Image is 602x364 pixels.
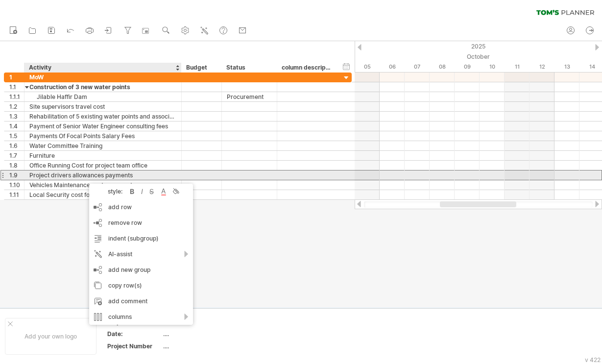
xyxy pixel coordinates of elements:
div: column description [282,63,331,73]
div: Project drivers allowances payments [29,170,176,180]
div: Thursday, 9 October 2025 [455,62,480,72]
div: Construction of 3 new water points [29,82,176,92]
div: Tuesday, 7 October 2025 [405,62,430,72]
div: indent (subgroup) [89,231,193,246]
div: 1.4 [9,121,24,131]
div: Date: [107,330,161,338]
div: 1.10 [9,180,24,190]
div: 1.9 [9,170,24,180]
div: Vehicles Maintenance costs payments [29,180,176,190]
div: Site supervisors travel cost [29,102,176,111]
div: Saturday, 11 October 2025 [505,62,530,72]
div: 1.1.1 [9,92,24,101]
div: Procurement [227,92,272,101]
div: Budget [186,63,216,73]
div: Payment of Senior Water Engineer consulting fees [29,121,176,131]
div: 1.11 [9,190,24,199]
div: Activity [29,63,176,73]
div: Rehabilitation of 5 existing water points and associated civil works [29,112,176,121]
div: MoW [29,73,176,82]
div: Monday, 6 October 2025 [380,62,405,72]
div: style: [93,188,127,195]
div: Sunday, 5 October 2025 [355,62,380,72]
div: .... [163,317,245,326]
div: .... [163,330,245,338]
div: Furniture [29,151,176,160]
div: Office Running Cost for project team office [29,161,176,170]
div: 1.5 [9,131,24,141]
div: 1.6 [9,141,24,150]
span: remove row [108,219,142,226]
div: Friday, 10 October 2025 [480,62,505,72]
div: Status [226,63,271,73]
div: copy row(s) [89,278,193,293]
div: Water Committee Training [29,141,176,150]
div: Monday, 13 October 2025 [554,62,579,72]
div: add comment [89,293,193,309]
div: 1.1 [9,82,24,92]
div: Local Security cost for project teams doing monitoring at sites [29,190,176,199]
div: v 422 [585,356,601,364]
div: .... [163,342,245,350]
div: 1.2 [9,102,24,111]
div: add row [89,199,193,215]
div: Wednesday, 8 October 2025 [430,62,455,72]
div: Jilable Haffir Dam [29,92,176,101]
div: 1 [9,73,24,82]
div: AI-assist [89,246,193,262]
div: add new group [89,262,193,278]
div: 1.3 [9,112,24,121]
div: columns [89,309,193,325]
div: Payments Of Focal Points Salary Fees [29,131,176,141]
div: Sunday, 12 October 2025 [530,62,554,72]
div: Project Number [107,342,161,350]
div: Add your own logo [5,318,96,355]
div: 1.7 [9,151,24,160]
div: 1.8 [9,161,24,170]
